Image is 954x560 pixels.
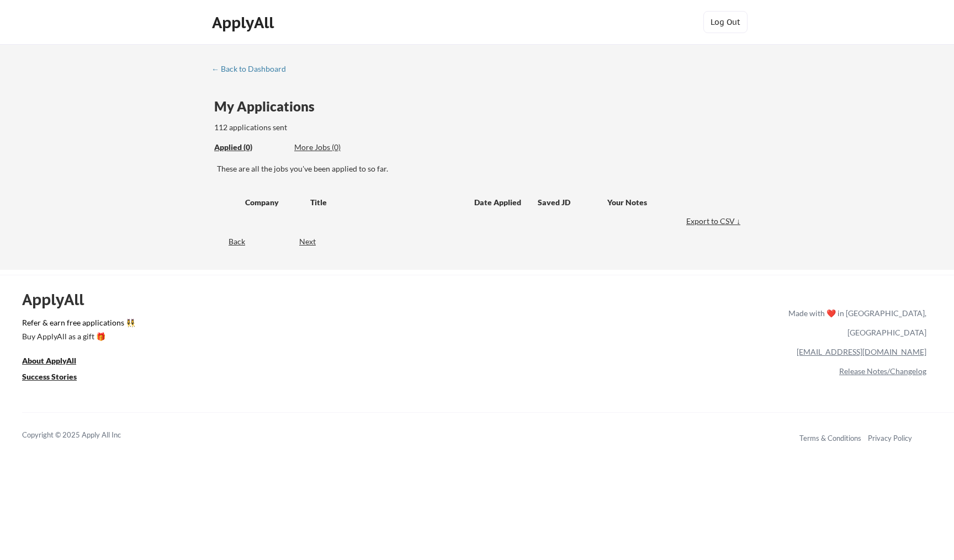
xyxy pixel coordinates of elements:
[839,366,926,376] a: Release Notes/Changelog
[703,11,748,33] button: Log Out
[784,303,926,342] div: Made with ❤️ in [GEOGRAPHIC_DATA], [GEOGRAPHIC_DATA]
[214,100,324,113] div: My Applications
[799,434,861,442] a: Terms & Conditions
[22,330,132,344] a: Buy ApplyAll as a gift 🎁
[868,434,912,442] a: Privacy Policy
[22,319,558,330] a: Refer & earn free applications 👯‍♀️
[211,65,294,73] div: ← Back to Dashboard
[211,236,245,247] div: Back
[22,430,149,441] div: Copyright © 2025 Apply All Inc
[211,65,294,76] a: ← Back to Dashboard
[294,142,375,153] div: More Jobs (0)
[22,333,132,340] div: Buy ApplyAll as a gift 🎁
[217,163,743,174] div: These are all the jobs you've been applied to so far.
[797,347,926,356] a: [EMAIL_ADDRESS][DOMAIN_NAME]
[245,197,300,208] div: Company
[214,142,286,153] div: Applied (0)
[22,290,97,309] div: ApplyAll
[310,197,464,208] div: Title
[538,192,607,212] div: Saved JD
[294,142,375,153] div: These are job applications we think you'd be a good fit for, but couldn't apply you to automatica...
[22,371,92,385] a: Success Stories
[214,142,286,153] div: These are all the jobs you've been applied to so far.
[686,216,743,227] div: Export to CSV ↓
[474,197,523,208] div: Date Applied
[299,236,328,247] div: Next
[607,197,733,208] div: Your Notes
[22,372,77,381] u: Success Stories
[212,13,277,32] div: ApplyAll
[214,122,428,133] div: 112 applications sent
[22,355,92,369] a: About ApplyAll
[22,356,76,365] u: About ApplyAll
